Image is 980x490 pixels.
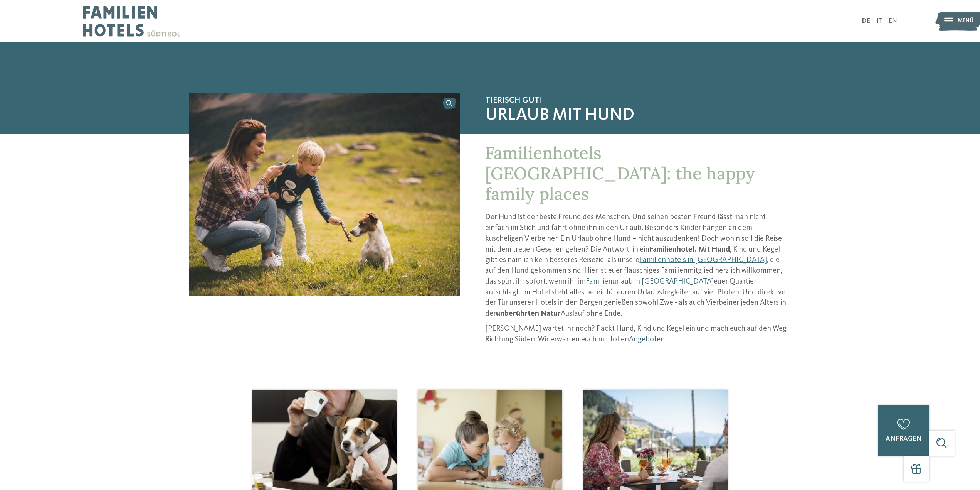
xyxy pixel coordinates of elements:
[878,405,929,456] a: anfragen
[496,310,561,318] strong: unberührten Natur
[629,336,665,343] a: Angeboten
[862,18,870,24] a: DE
[485,105,791,126] span: Urlaub mit Hund
[189,93,460,296] img: Familienhotel: Mit Hund in den Urlaub
[639,256,767,264] a: Familienhotels in [GEOGRAPHIC_DATA]
[877,18,883,24] a: IT
[649,246,730,253] strong: Familienhotel. Mit Hund
[485,142,755,204] span: Familienhotels [GEOGRAPHIC_DATA]: the happy family places
[485,95,791,105] span: Tierisch gut!
[586,278,714,286] a: Familienurlaub in [GEOGRAPHIC_DATA]
[886,436,922,442] span: anfragen
[485,212,791,319] p: Der Hund ist der beste Freund des Menschen. Und seinen besten Freund lässt man nicht einfach im S...
[958,17,973,25] span: Menü
[485,324,791,345] p: [PERSON_NAME] wartet ihr noch? Packt Hund, Kind und Kegel ein und mach euch auf den Weg Richtung ...
[889,18,897,24] a: EN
